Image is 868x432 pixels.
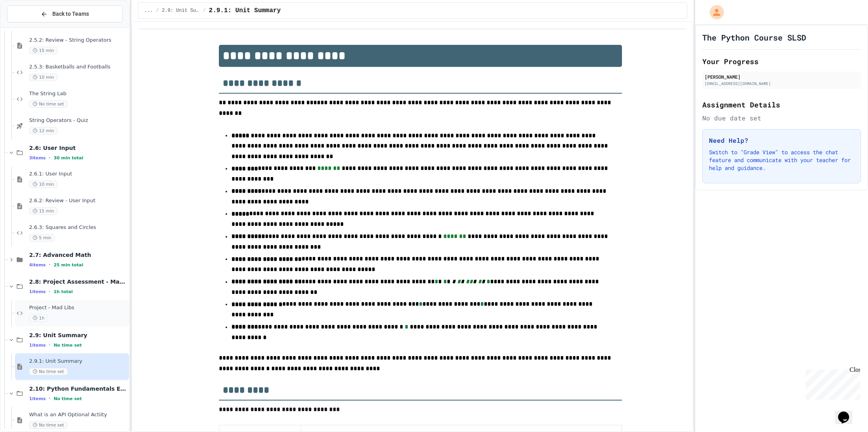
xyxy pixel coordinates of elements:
[29,262,46,268] span: 4 items
[29,47,57,54] span: 15 min
[54,262,83,268] span: 25 min total
[54,155,83,161] span: 30 min total
[29,385,128,392] span: 2.10: Python Fundamentals Exam
[29,314,48,322] span: 1h
[702,99,861,110] h2: Assignment Details
[705,73,859,80] div: [PERSON_NAME]
[29,74,57,81] span: 10 min
[709,148,854,172] p: Switch to "Grade View" to access the chat feature and communicate with your teacher for help and ...
[29,155,46,161] span: 3 items
[29,64,128,70] span: 2.5.3: Basketballs and Footballs
[29,278,128,285] span: 2.8: Project Assessment - Mad Libs
[29,332,128,339] span: 2.9: Unit Summary
[29,289,46,294] span: 1 items
[52,10,89,18] span: Back to Teams
[29,368,68,375] span: No time set
[29,207,57,215] span: 15 min
[702,56,861,67] h2: Your Progress
[3,3,54,50] div: Chat with us now!Close
[203,7,205,14] span: /
[29,198,128,204] span: 2.6.2: Review - User Input
[29,171,128,177] span: 2.6.1: User Input
[49,262,50,268] span: •
[29,421,68,429] span: No time set
[29,251,128,258] span: 2.7: Advanced Math
[709,136,854,145] h3: Need Help?
[29,144,128,151] span: 2.6: User Input
[144,7,153,14] span: ...
[162,7,200,14] span: 2.9: Unit Summary
[835,401,860,424] iframe: chat widget
[702,113,861,123] div: No due date set
[49,395,50,402] span: •
[156,7,159,14] span: /
[29,358,128,365] span: 2.9.1: Unit Summary
[29,234,55,242] span: 5 min
[29,412,128,418] span: What is an API Optional Actiity
[29,90,128,97] span: The String Lab
[29,343,46,348] span: 1 items
[49,288,50,295] span: •
[209,6,281,15] span: 2.9.1: Unit Summary
[54,343,82,348] span: No time set
[29,127,57,135] span: 12 min
[29,100,68,108] span: No time set
[29,181,57,188] span: 10 min
[702,32,806,43] h1: The Python Course SLSD
[803,366,860,400] iframe: chat widget
[29,117,128,124] span: String Operators - Quiz
[54,289,73,294] span: 1h total
[54,396,82,401] span: No time set
[49,155,50,161] span: •
[29,396,46,401] span: 1 items
[29,305,128,311] span: Project - Mad Libs
[29,224,128,231] span: 2.6.3: Squares and Circles
[29,37,128,44] span: 2.5.2: Review - String Operators
[701,3,726,21] div: My Account
[7,6,123,22] button: Back to Teams
[49,342,50,348] span: •
[705,81,859,87] div: [EMAIL_ADDRESS][DOMAIN_NAME]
